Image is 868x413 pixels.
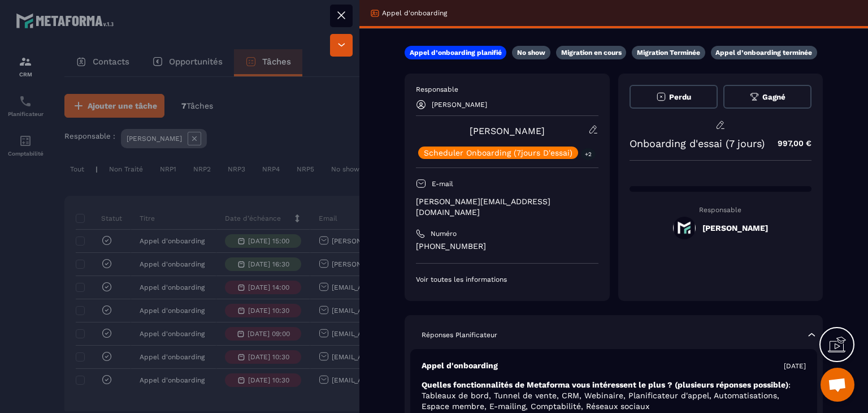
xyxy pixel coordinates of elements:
button: Perdu [630,85,718,109]
p: Appel d’onboarding terminée [715,48,812,57]
p: Quelles fonctionnalités de Metaforma vous intéressent le plus ? (plusieurs réponses possible) [422,380,806,412]
p: No show [517,48,545,57]
div: Ouvrir le chat [821,368,854,402]
p: [PHONE_NUMBER] [416,241,598,252]
p: Migration en cours [561,48,622,57]
p: Appel d'onboarding [382,8,447,18]
p: [PERSON_NAME][EMAIL_ADDRESS][DOMAIN_NAME] [416,196,598,218]
span: : Tableaux de bord, Tunnel de vente, CRM, Webinaire, Planificateur d'appel, Automatisations, Espa... [422,380,791,411]
p: +2 [581,148,596,160]
p: Appel d'onboarding [422,360,498,371]
p: Responsable [416,85,598,94]
p: Réponses Planificateur [422,330,497,339]
p: Responsable [630,206,812,214]
p: Appel d’onboarding planifié [410,48,502,57]
span: Gagné [762,93,785,101]
p: [DATE] [784,362,806,371]
a: [PERSON_NAME] [470,126,545,136]
button: Gagné [723,85,811,109]
h5: [PERSON_NAME] [702,223,768,233]
p: Scheduler Onboarding (7jours D'essai) [424,149,572,157]
p: Voir toutes les informations [416,275,598,284]
p: Numéro [431,229,457,238]
p: Onboarding d'essai (7 jours) [630,137,765,149]
p: E-mail [432,179,453,188]
p: [PERSON_NAME] [432,101,487,109]
p: 997,00 € [766,132,811,154]
p: Migration Terminée [637,48,700,57]
span: Perdu [669,93,691,101]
